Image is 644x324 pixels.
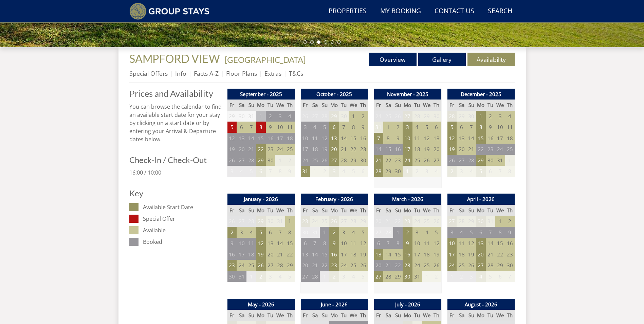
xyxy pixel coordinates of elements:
[418,53,466,66] a: Gallery
[495,166,505,177] td: 7
[369,53,417,66] a: Overview
[447,155,457,166] td: 26
[403,155,412,166] td: 24
[412,100,422,111] th: Tu
[466,144,476,155] td: 21
[129,103,222,143] p: You can browse the calendar to find an available start date for your stay by clicking on a start ...
[227,216,237,227] td: 26
[505,205,515,216] th: Th
[275,227,285,238] td: 7
[275,216,285,227] td: 31
[432,166,441,177] td: 4
[457,216,466,227] td: 28
[358,205,368,216] th: Th
[227,227,237,238] td: 2
[300,216,310,227] td: 23
[403,133,412,144] td: 10
[129,156,222,164] h3: Check-In / Check-Out
[476,155,485,166] td: 29
[310,111,319,122] td: 27
[266,216,275,227] td: 30
[194,69,219,77] a: Facts A-Z
[264,69,281,77] a: Extras
[412,216,422,227] td: 24
[237,144,246,155] td: 20
[349,111,358,122] td: 1
[457,100,466,111] th: Sa
[300,89,368,100] th: October - 2025
[374,216,383,227] td: 20
[486,166,495,177] td: 6
[412,111,422,122] td: 28
[329,144,339,155] td: 20
[432,111,441,122] td: 30
[358,111,368,122] td: 2
[329,133,339,144] td: 13
[358,144,368,155] td: 23
[422,155,431,166] td: 26
[349,216,358,227] td: 28
[129,69,168,77] a: Special Offers
[310,155,319,166] td: 25
[403,122,412,133] td: 3
[432,133,441,144] td: 13
[432,144,441,155] td: 20
[393,155,403,166] td: 23
[466,216,476,227] td: 29
[447,216,457,227] td: 27
[505,133,515,144] td: 18
[266,133,275,144] td: 16
[226,69,257,77] a: Floor Plans
[467,53,515,66] a: Availability
[447,205,457,216] th: Fr
[237,122,246,133] td: 6
[143,226,221,234] dd: Available
[383,133,393,144] td: 8
[505,144,515,155] td: 25
[447,89,515,100] th: December - 2025
[227,133,237,144] td: 12
[175,69,186,77] a: Info
[476,122,485,133] td: 8
[432,155,441,166] td: 27
[266,144,275,155] td: 23
[329,205,339,216] th: Mo
[129,52,220,65] span: SAMPFORD VIEW
[466,205,476,216] th: Su
[329,122,339,133] td: 6
[495,216,505,227] td: 1
[393,122,403,133] td: 2
[310,216,319,227] td: 24
[374,155,383,166] td: 21
[227,111,237,122] td: 29
[412,155,422,166] td: 25
[285,144,295,155] td: 25
[432,122,441,133] td: 6
[383,166,393,177] td: 29
[374,133,383,144] td: 7
[246,216,256,227] td: 28
[383,100,393,111] th: Sa
[143,215,221,223] dd: Special Offer
[447,111,457,122] td: 28
[310,100,319,111] th: Sa
[374,111,383,122] td: 24
[447,144,457,155] td: 19
[457,205,466,216] th: Sa
[266,205,275,216] th: Tu
[495,155,505,166] td: 31
[495,100,505,111] th: We
[486,133,495,144] td: 16
[266,122,275,133] td: 9
[476,111,485,122] td: 1
[129,3,210,20] img: Group Stays
[310,205,319,216] th: Sa
[246,100,256,111] th: Su
[383,205,393,216] th: Sa
[466,100,476,111] th: Su
[256,155,265,166] td: 29
[486,100,495,111] th: Tu
[285,155,295,166] td: 2
[349,100,358,111] th: We
[310,144,319,155] td: 18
